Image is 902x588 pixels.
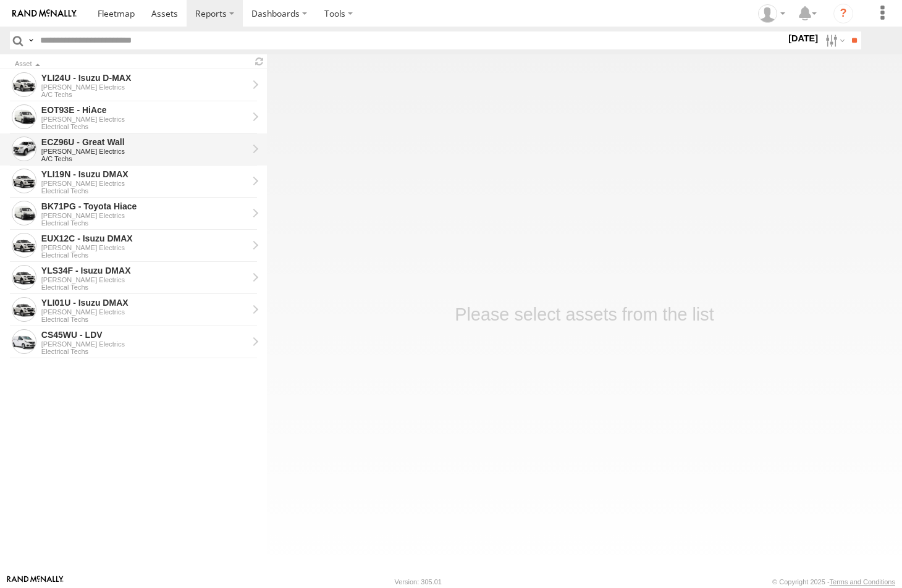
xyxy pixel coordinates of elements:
div: BK71PG - Toyota Hiace - View Asset History [41,201,248,212]
div: Nicole Hunt [754,4,790,23]
label: Search Filter Options [820,31,847,49]
div: CS45WU - LDV - View Asset History [41,329,248,340]
div: YLI24U - Isuzu D-MAX - View Asset History [41,72,248,83]
div: Electrical Techs [41,123,248,130]
div: Electrical Techs [41,316,248,323]
div: Electrical Techs [41,251,248,259]
div: [PERSON_NAME] Electrics [41,276,248,283]
div: [PERSON_NAME] Electrics [41,115,248,123]
div: A/C Techs [41,155,248,162]
div: Electrical Techs [41,187,248,195]
div: YLI01U - Isuzu DMAX - View Asset History [41,297,248,308]
div: A/C Techs [41,91,248,98]
i: ? [833,4,853,23]
div: Electrical Techs [41,348,248,355]
div: Electrical Techs [41,219,248,227]
img: rand-logo.svg [12,9,77,18]
span: Refresh [252,56,267,67]
label: Search Query [26,31,36,49]
div: ECZ96U - Great Wall - View Asset History [41,136,248,148]
div: [PERSON_NAME] Electrics [41,244,248,251]
div: [PERSON_NAME] Electrics [41,340,248,348]
div: © Copyright 2025 - [772,578,895,586]
div: [PERSON_NAME] Electrics [41,180,248,187]
div: Electrical Techs [41,283,248,291]
div: [PERSON_NAME] Electrics [41,212,248,219]
div: EUX12C - Isuzu DMAX - View Asset History [41,233,248,244]
a: Terms and Conditions [830,578,895,586]
div: [PERSON_NAME] Electrics [41,83,248,91]
a: Visit our Website [7,576,64,588]
div: [PERSON_NAME] Electrics [41,308,248,316]
div: Version: 305.01 [395,578,442,586]
label: [DATE] [786,31,820,45]
div: [PERSON_NAME] Electrics [41,148,248,155]
div: EOT93E - HiAce - View Asset History [41,104,248,115]
div: Click to Sort [15,61,247,67]
div: YLS34F - Isuzu DMAX - View Asset History [41,265,248,276]
div: YLI19N - Isuzu DMAX - View Asset History [41,169,248,180]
